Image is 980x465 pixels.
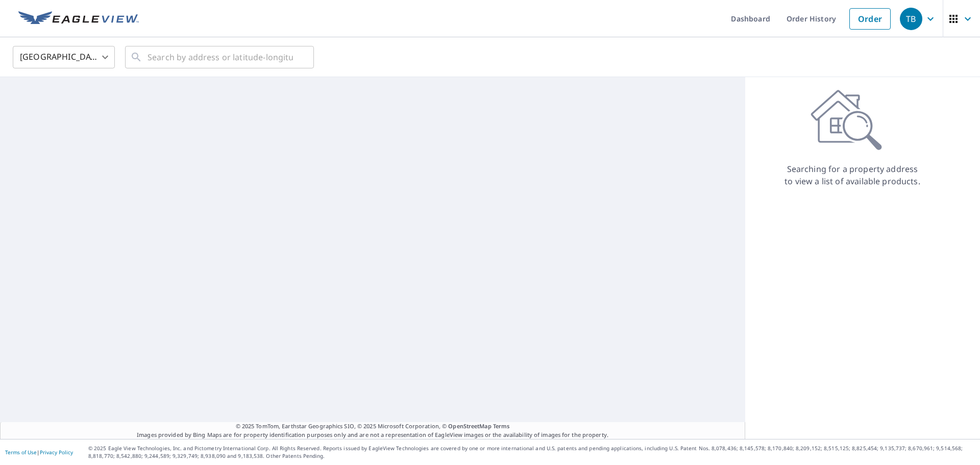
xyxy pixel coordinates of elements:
[148,43,293,71] input: Search by address or latitude-longitude
[900,8,922,30] div: TB
[784,163,921,187] p: Searching for a property address to view a list of available products.
[5,449,37,456] a: Terms of Use
[236,422,510,431] span: © 2025 TomTom, Earthstar Geographics SIO, © 2025 Microsoft Corporation, ©
[40,449,73,456] a: Privacy Policy
[493,422,510,430] a: Terms
[5,449,73,455] p: |
[88,445,975,460] p: © 2025 Eagle View Technologies, Inc. and Pictometry International Corp. All Rights Reserved. Repo...
[13,43,115,71] div: [GEOGRAPHIC_DATA]
[849,8,891,30] a: Order
[18,11,139,27] img: EV Logo
[448,422,491,430] a: OpenStreetMap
